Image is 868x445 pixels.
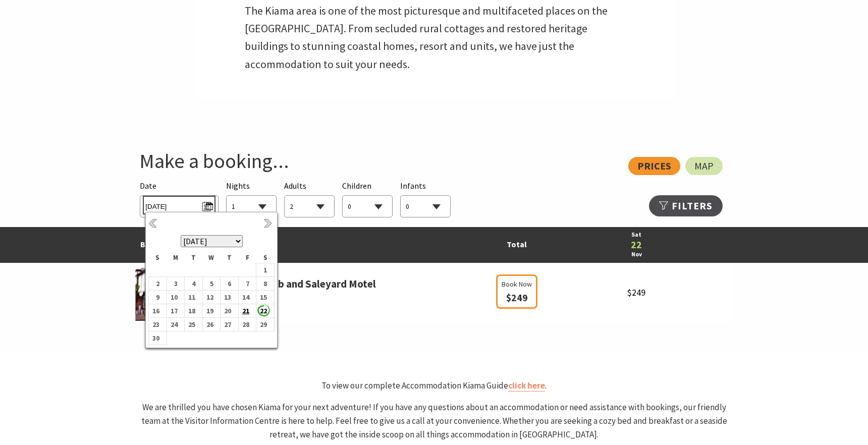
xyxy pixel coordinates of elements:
td: 30 [149,331,167,345]
b: 13 [221,291,234,304]
td: 17 [167,304,185,318]
b: 26 [203,318,216,331]
b: 19 [203,304,216,317]
b: 23 [149,318,162,331]
td: 18 [185,304,203,318]
b: 12 [203,291,216,304]
b: 25 [185,318,198,331]
span: $249 [627,287,645,298]
b: 6 [221,277,234,290]
a: click here [508,380,545,392]
th: S [149,252,167,263]
b: 9 [149,291,162,304]
div: Choose a number of nights [226,180,277,217]
th: S [256,252,275,263]
span: Infants [400,181,426,191]
td: 25 [185,318,203,331]
b: 7 [239,277,252,290]
b: 30 [149,331,162,345]
td: 28 [238,318,256,331]
span: $249 [506,291,528,304]
b: 4 [185,277,198,290]
td: 15 [256,291,275,304]
td: 5 [202,277,221,291]
td: Total [494,227,540,263]
b: 24 [167,318,180,331]
b: 21 [239,304,252,317]
th: F [238,252,256,263]
a: Map [685,157,723,175]
span: Map [694,162,714,170]
img: Footballa.jpg [135,265,211,321]
td: 9 [149,291,167,304]
a: Jamberoo Pub and Saleyard Motel [216,275,376,293]
b: 10 [167,291,180,304]
p: We are thrilled you have chosen Kiama for your next adventure! If you have any questions about an... [135,401,733,442]
th: M [167,252,185,263]
td: 11 [185,291,203,304]
td: 4 [185,277,203,291]
p: To view our complete Accommodation Kiama Guide . [135,379,733,393]
b: 8 [256,277,269,290]
p: The Kiama area is one of the most picturesque and multifaceted places on the [GEOGRAPHIC_DATA]. F... [245,2,623,73]
td: 24 [167,318,185,331]
b: 15 [256,291,269,304]
a: Book Now $249 [496,293,537,303]
td: 20 [221,304,239,318]
b: 29 [256,318,269,331]
td: 8 [256,277,275,291]
td: 19 [202,304,221,318]
td: 12 [202,291,221,304]
td: 14 [238,291,256,304]
span: Book Now [502,279,532,290]
td: 23 [149,318,167,331]
b: 20 [221,304,234,317]
div: Please choose your desired arrival date [140,180,218,217]
span: [DATE] [145,198,212,212]
span: Children [342,181,371,191]
b: 5 [203,277,216,290]
td: 1 [256,263,275,277]
b: 17 [167,304,180,317]
span: Adults [284,181,306,191]
a: Sat [545,230,728,240]
td: 27 [221,318,239,331]
b: 18 [185,304,198,317]
b: 3 [167,277,180,290]
td: 16 [149,304,167,318]
a: 22 [545,240,728,250]
td: 26 [202,318,221,331]
th: T [221,252,239,263]
b: 22 [256,304,269,317]
td: 21 [238,304,256,318]
td: 6 [221,277,239,291]
span: Date [140,181,156,191]
b: 11 [185,291,198,304]
td: 10 [167,291,185,304]
td: 22 [256,304,275,318]
td: 13 [221,291,239,304]
span: Jamberoo [135,292,494,305]
td: 2 [149,277,167,291]
a: Nov [545,250,728,259]
td: 3 [167,277,185,291]
td: Best Rates [135,227,494,263]
td: 29 [256,318,275,331]
td: 7 [238,277,256,291]
b: 14 [239,291,252,304]
b: 28 [239,318,252,331]
b: 27 [221,318,234,331]
th: T [185,252,203,263]
span: Nights [226,180,250,193]
th: W [202,252,221,263]
b: 2 [149,277,162,290]
b: 16 [149,304,162,317]
b: 1 [256,263,269,276]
